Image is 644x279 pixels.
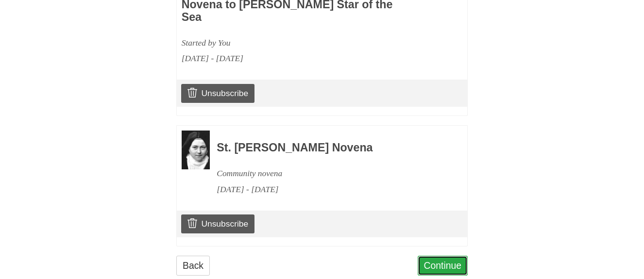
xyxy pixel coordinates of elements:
[418,256,468,276] a: Continue
[176,256,210,276] a: Back
[181,214,254,233] a: Unsubscribe
[217,142,441,154] h3: St. [PERSON_NAME] Novena
[182,35,406,51] div: Started by You
[217,181,441,197] div: [DATE] - [DATE]
[182,131,210,169] img: Novena image
[181,84,254,102] a: Unsubscribe
[182,50,406,66] div: [DATE] - [DATE]
[217,165,441,181] div: Community novena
